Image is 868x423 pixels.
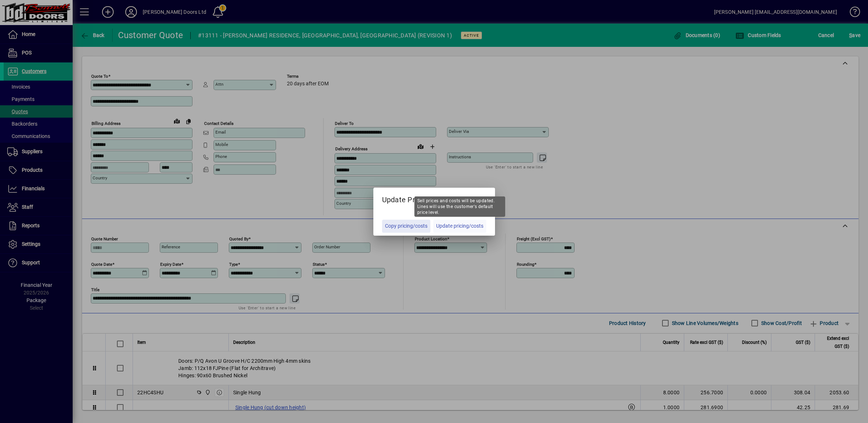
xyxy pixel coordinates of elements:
span: Copy pricing/costs [385,222,427,230]
button: Update pricing/costs [433,220,486,233]
button: Copy pricing/costs [382,220,430,233]
h5: Update Pricing? [373,188,495,209]
div: Sell prices and costs will be updated. Lines will use the customer's default price level. [414,196,505,217]
span: Update pricing/costs [436,222,483,230]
